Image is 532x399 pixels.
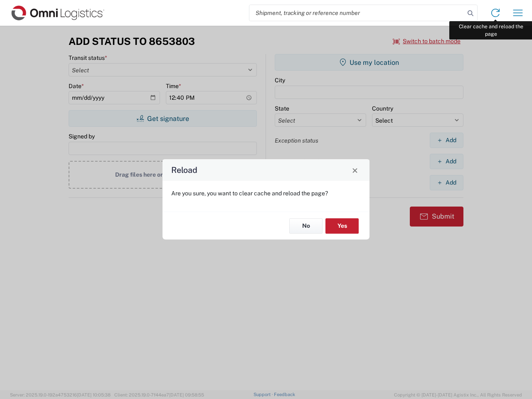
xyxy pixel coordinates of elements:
p: Are you sure, you want to clear cache and reload the page? [171,190,361,197]
button: No [289,218,323,234]
button: Yes [325,218,359,234]
h4: Reload [171,164,197,176]
button: Close [349,164,361,176]
input: Shipment, tracking or reference number [249,5,465,21]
